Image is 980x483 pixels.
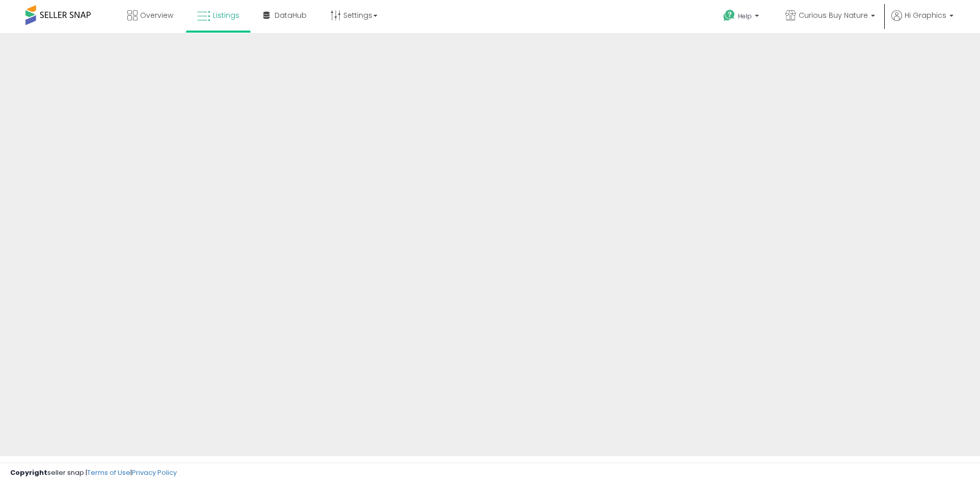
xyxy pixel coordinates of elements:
[738,12,752,20] span: Help
[723,9,736,22] i: Get Help
[275,10,307,20] span: DataHub
[715,2,769,33] a: Help
[799,10,868,20] span: Curious Buy Nature
[140,10,173,20] span: Overview
[891,10,954,33] a: Hi Graphics
[213,10,239,20] span: Listings
[905,10,946,20] span: Hi Graphics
